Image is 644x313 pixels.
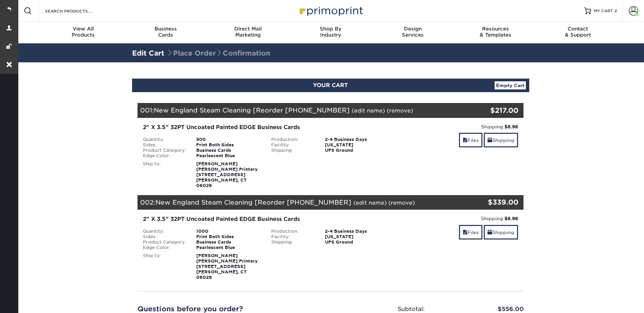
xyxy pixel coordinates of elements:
span: Design [372,26,454,32]
div: & Support [537,26,619,38]
span: files [463,138,467,143]
div: Business Cards [191,239,266,245]
div: Services [372,26,454,38]
span: Direct Mail [207,26,289,32]
span: shipping [487,230,492,235]
div: Business Cards [191,148,266,153]
a: Contact& Support [537,22,619,43]
div: 2" X 3.5" 32PT Uncoated Painted EDGE Business Cards [143,123,390,131]
div: Marketing [207,26,289,38]
div: $339.00 [459,197,519,207]
div: 500 [191,137,266,142]
span: New England Steam Cleaning [Reorder [PHONE_NUMBER] [154,106,350,114]
div: Facility: [266,142,320,148]
div: Facility: [266,234,320,239]
span: Business [124,26,207,32]
span: Shop By [289,26,372,32]
div: Ship to: [138,161,191,188]
div: Print Both Sides [191,142,266,148]
span: Place Order Confirmation [166,49,270,57]
div: Print Both Sides [191,234,266,239]
span: New England Steam Cleaning [Reorder [PHONE_NUMBER] [155,199,351,206]
a: Resources& Templates [454,22,537,43]
a: BusinessCards [124,22,207,43]
div: Sides: [138,142,191,148]
div: $217.00 [459,105,519,116]
div: 002: [137,195,459,210]
div: 1000 [191,229,266,234]
span: Contact [537,26,619,32]
span: files [463,230,467,235]
strong: [PERSON_NAME] [PERSON_NAME] Printery [STREET_ADDRESS] [PERSON_NAME], CT 06029 [196,161,258,188]
span: Resources [454,26,537,32]
div: Edge Color: [138,245,191,250]
div: 2" X 3.5" 32PT Uncoated Painted EDGE Business Cards [143,215,390,223]
img: Primoprint [297,3,365,18]
a: Empty Cart [495,81,526,89]
strong: [PERSON_NAME] [PERSON_NAME] Printery [STREET_ADDRESS] [PERSON_NAME], CT 06029 [196,253,258,280]
span: YOUR CART [313,82,348,88]
a: Files [459,225,482,239]
input: SEARCH PRODUCTS..... [44,7,111,15]
a: Shipping [484,225,518,239]
div: Industry [289,26,372,38]
div: Shipping: [266,239,320,245]
div: UPS Ground [320,239,395,245]
div: Pearlescent Blue [191,245,266,250]
div: Production: [266,229,320,234]
a: (remove) [388,200,415,206]
a: Shop ByIndustry [289,22,372,43]
a: (edit name) [353,200,387,206]
a: Shipping [484,133,518,147]
div: [US_STATE] [320,142,395,148]
a: View AllProducts [42,22,125,43]
span: shipping [487,138,492,143]
div: & Templates [454,26,537,38]
a: Direct MailMarketing [207,22,289,43]
div: 2-4 Business Days [320,229,395,234]
h2: Questions before you order? [137,305,326,313]
div: Products [42,26,125,38]
div: Shipping: [266,148,320,153]
div: Pearlescent Blue [191,153,266,159]
div: UPS Ground [320,148,395,153]
div: Product Category: [138,239,191,245]
div: Cards [124,26,207,38]
div: Ship to: [138,253,191,280]
div: Quantity: [138,229,191,234]
div: Edge Color: [138,153,191,159]
div: Sides: [138,234,191,239]
div: 2-4 Business Days [320,137,395,142]
div: Production: [266,137,320,142]
div: 001: [137,103,459,118]
a: (edit name) [352,107,385,114]
span: 2 [614,8,617,13]
div: Shipping: [400,123,518,130]
span: View All [42,26,125,32]
strong: $8.96 [504,216,518,221]
a: (remove) [387,107,413,114]
div: Product Category: [138,148,191,153]
div: Shipping: [400,215,518,222]
div: [US_STATE] [320,234,395,239]
div: Quantity: [138,137,191,142]
a: DesignServices [372,22,454,43]
strong: $8.96 [504,124,518,129]
a: Edit Cart [132,49,164,57]
a: Files [459,133,482,147]
span: MY CART [594,8,613,14]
